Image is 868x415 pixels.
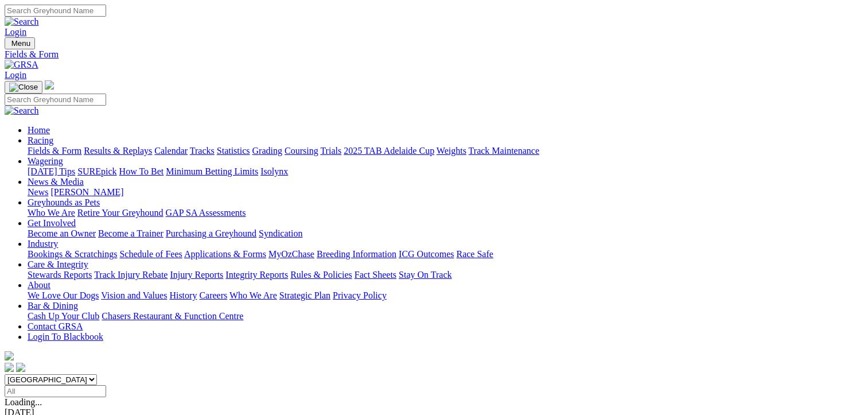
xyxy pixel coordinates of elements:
[456,249,493,259] a: Race Safe
[259,228,302,238] a: Syndication
[28,249,117,259] a: Bookings & Scratchings
[28,166,75,176] a: [DATE] Tips
[94,270,168,280] a: Track Injury Rebate
[285,146,318,156] a: Coursing
[469,146,539,156] a: Track Maintenance
[28,270,863,280] div: Care & Integrity
[16,363,25,372] img: twitter.svg
[166,208,246,218] a: GAP SA Assessments
[28,311,99,321] a: Cash Up Your Club
[317,249,396,259] a: Breeding Information
[119,166,164,176] a: How To Bet
[344,146,434,156] a: 2025 TAB Adelaide Cup
[28,239,58,249] a: Industry
[28,146,81,156] a: Fields & Form
[252,146,282,156] a: Grading
[28,187,863,197] div: News & Media
[154,146,188,156] a: Calendar
[28,311,863,321] div: Bar & Dining
[169,290,197,300] a: History
[399,249,454,259] a: ICG Outcomes
[119,249,182,259] a: Schedule of Fees
[28,259,88,269] a: Care & Integrity
[28,208,75,218] a: Who We Are
[28,228,96,238] a: Become an Owner
[5,385,106,397] input: Select date
[28,290,99,300] a: We Love Our Dogs
[184,249,266,259] a: Applications & Forms
[5,37,35,49] button: Toggle navigation
[5,70,26,80] a: Login
[5,351,14,360] img: logo-grsa-white.png
[28,218,76,228] a: Get Involved
[5,106,39,116] img: Search
[28,177,84,187] a: News & Media
[28,125,50,135] a: Home
[166,228,256,238] a: Purchasing a Greyhound
[9,83,38,92] img: Close
[170,270,223,280] a: Injury Reports
[28,187,48,197] a: News
[290,270,352,280] a: Rules & Policies
[5,49,863,60] a: Fields & Form
[437,146,466,156] a: Weights
[28,197,100,207] a: Greyhounds as Pets
[28,321,83,331] a: Contact GRSA
[229,290,277,300] a: Who We Are
[77,166,116,176] a: SUREpick
[5,81,42,94] button: Toggle navigation
[260,166,288,176] a: Isolynx
[28,146,863,156] div: Racing
[28,290,863,301] div: About
[166,166,258,176] a: Minimum Betting Limits
[5,94,106,106] input: Search
[11,39,30,48] span: Menu
[28,270,92,280] a: Stewards Reports
[5,60,38,70] img: GRSA
[217,146,250,156] a: Statistics
[199,290,227,300] a: Careers
[190,146,215,156] a: Tracks
[77,208,164,218] a: Retire Your Greyhound
[5,363,14,372] img: facebook.svg
[50,187,123,197] a: [PERSON_NAME]
[279,290,330,300] a: Strategic Plan
[28,301,78,311] a: Bar & Dining
[399,270,451,280] a: Stay On Track
[28,280,50,290] a: About
[28,135,53,145] a: Racing
[98,228,164,238] a: Become a Trainer
[102,311,243,321] a: Chasers Restaurant & Function Centre
[5,397,42,407] span: Loading...
[28,249,863,259] div: Industry
[45,80,54,90] img: logo-grsa-white.png
[320,146,341,156] a: Trials
[5,17,39,27] img: Search
[268,249,314,259] a: MyOzChase
[28,208,863,218] div: Greyhounds as Pets
[101,290,167,300] a: Vision and Values
[28,332,103,342] a: Login To Blackbook
[5,5,106,17] input: Search
[333,290,387,300] a: Privacy Policy
[28,156,63,166] a: Wagering
[225,270,288,280] a: Integrity Reports
[28,166,863,177] div: Wagering
[84,146,152,156] a: Results & Replays
[5,27,26,37] a: Login
[28,228,863,239] div: Get Involved
[355,270,396,280] a: Fact Sheets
